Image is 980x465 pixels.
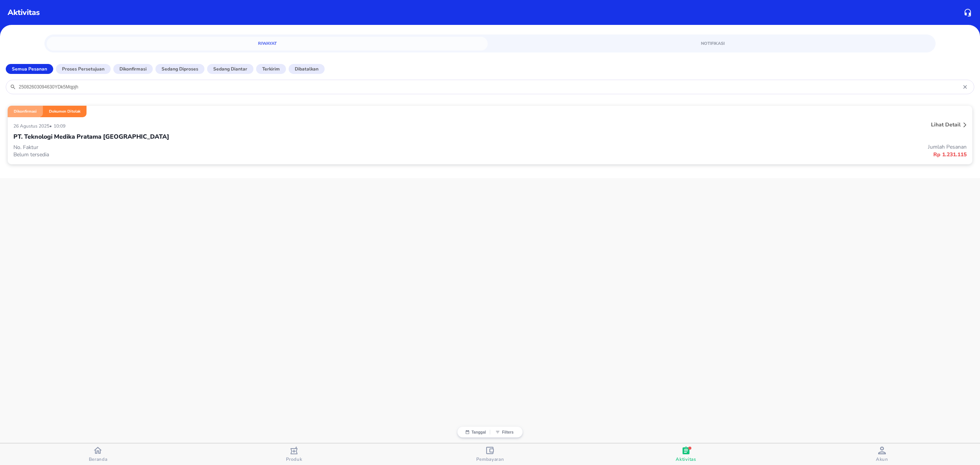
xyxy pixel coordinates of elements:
button: Tanggal [461,430,490,434]
p: Sedang diantar [213,65,247,72]
button: Dibatalkan [289,64,325,74]
button: Proses Persetujuan [56,64,111,74]
button: Aktivitas [588,444,784,465]
p: 10:09 [54,123,67,129]
p: Lihat detail [931,121,960,128]
button: Filters [490,430,519,434]
p: Dibatalkan [295,65,318,72]
p: Dikonfirmasi [119,65,147,72]
button: Produk [196,444,392,465]
button: Sedang diantar [207,64,253,74]
p: Belum tersedia [13,151,490,158]
p: 26 Agustus 2025 • [13,123,54,129]
button: Pembayaran [392,444,588,465]
button: Akun [784,444,980,465]
p: Proses Persetujuan [62,65,105,72]
button: Semua Pesanan [6,64,53,74]
a: Notifikasi [492,37,933,51]
span: Riwayat [51,40,483,47]
a: Riwayat [47,37,488,51]
button: Sedang diproses [155,64,204,74]
span: Produk [286,456,302,462]
span: Pembayaran [476,456,504,462]
span: Aktivitas [676,456,696,462]
p: Aktivitas [8,7,40,18]
p: Terkirim [262,65,280,72]
div: simple tabs [44,34,936,51]
span: Notifikasi [497,40,929,47]
p: Jumlah Pesanan [490,143,967,151]
p: Rp 1.231.115 [490,151,967,159]
p: PT. Teknologi Medika Pratama [GEOGRAPHIC_DATA] [13,132,169,141]
p: Sedang diproses [162,65,198,72]
span: Akun [876,456,888,462]
p: Dikonfirmasi [14,109,37,114]
button: Terkirim [256,64,286,74]
p: Dokumen Ditolak [49,109,80,114]
input: Cari nama produk, distributor, atau nomor faktur [18,84,962,90]
p: No. Faktur [13,144,490,151]
span: Beranda [89,456,108,462]
button: Dikonfirmasi [113,64,153,74]
p: Semua Pesanan [12,65,47,72]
